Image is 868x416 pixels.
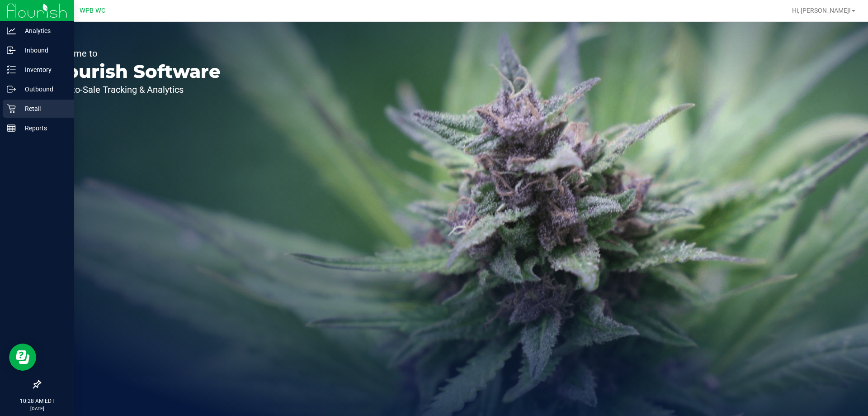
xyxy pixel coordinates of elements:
[7,26,16,35] inline-svg: Analytics
[49,49,221,58] p: Welcome to
[16,45,70,56] p: Inbound
[4,397,70,405] p: 10:28 AM EDT
[16,123,70,134] p: Reports
[7,46,16,55] inline-svg: Inbound
[792,7,851,14] span: Hi, [PERSON_NAME]!
[9,344,36,371] iframe: Resource center
[16,103,70,114] p: Retail
[7,65,16,74] inline-svg: Inventory
[7,104,16,113] inline-svg: Retail
[49,85,221,94] p: Seed-to-Sale Tracking & Analytics
[7,85,16,94] inline-svg: Outbound
[7,124,16,133] inline-svg: Reports
[16,25,70,36] p: Analytics
[16,64,70,75] p: Inventory
[16,84,70,95] p: Outbound
[49,62,221,81] p: Flourish Software
[4,405,70,412] p: [DATE]
[80,7,105,14] span: WPB WC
